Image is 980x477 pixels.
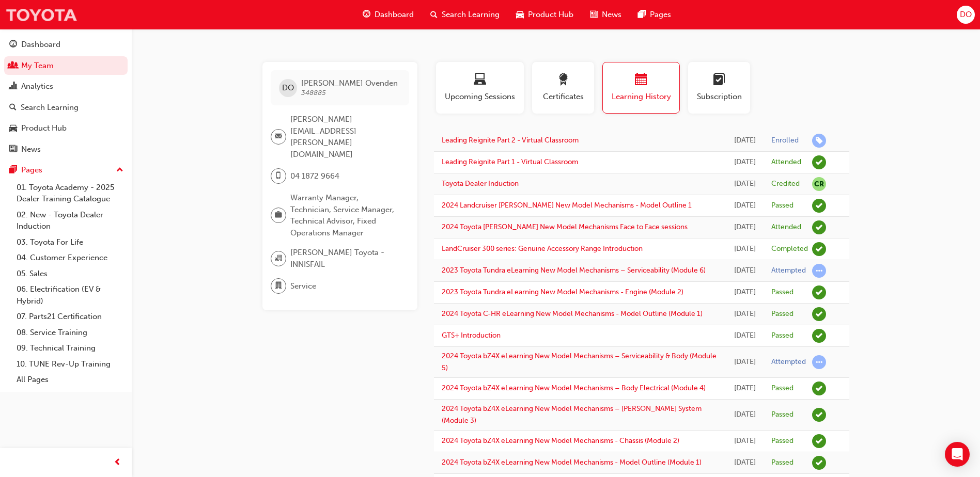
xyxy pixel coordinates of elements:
[734,135,756,147] div: Thu Aug 14 2025 12:53:01 GMT+1000 (Australian Eastern Standard Time)
[442,157,578,166] a: Leading Reignite Part 1 - Virtual Classroom
[771,244,808,254] div: Completed
[5,3,77,26] img: Trak
[650,9,671,21] span: Pages
[611,91,672,103] span: Learning History
[602,62,680,114] button: Learning History
[771,179,800,189] div: Credited
[9,61,17,71] span: people-icon
[9,145,17,154] span: news-icon
[696,91,742,103] span: Subscription
[290,280,316,292] span: Service
[301,78,398,88] span: [PERSON_NAME] Ovenden
[21,39,60,51] div: Dashboard
[812,456,826,470] span: learningRecordVerb_PASS-icon
[442,331,501,340] a: GTS+ Introduction
[734,435,756,447] div: Mon Mar 11 2024 12:24:06 GMT+1000 (Australian Eastern Standard Time)
[275,209,282,222] span: briefcase-icon
[282,82,294,94] span: DO
[771,288,794,297] div: Passed
[21,102,79,114] div: Search Learning
[21,122,67,134] div: Product Hub
[9,166,17,175] span: pages-icon
[9,82,17,91] span: chart-icon
[812,355,826,369] span: learningRecordVerb_ATTEMPT-icon
[442,309,703,318] a: 2024 Toyota C-HR eLearning New Model Mechanisms - Model Outline (Module 1)
[771,331,794,341] div: Passed
[812,220,826,234] span: learningRecordVerb_ATTEND-icon
[21,164,42,176] div: Pages
[12,309,128,325] a: 07. Parts21 Certification
[290,192,401,239] span: Warranty Manager, Technician, Service Manager, Technical Advisor, Fixed Operations Manager
[812,264,826,278] span: learningRecordVerb_ATTEMPT-icon
[812,177,826,191] span: null-icon
[734,178,756,190] div: Tue Apr 22 2025 10:00:00 GMT+1000 (Australian Eastern Standard Time)
[771,309,794,319] div: Passed
[430,8,438,21] span: search-icon
[442,266,706,275] a: 2023 Toyota Tundra eLearning New Model Mechanisms – Serviceability (Module 6)
[771,458,794,468] div: Passed
[290,114,401,160] span: [PERSON_NAME][EMAIL_ADDRESS][PERSON_NAME][DOMAIN_NAME]
[422,4,508,25] a: search-iconSearch Learning
[290,170,339,182] span: 04 1872 9664
[630,4,679,25] a: pages-iconPages
[771,357,806,367] div: Attempted
[442,136,579,145] a: Leading Reignite Part 2 - Virtual Classroom
[4,161,128,180] button: Pages
[812,381,826,395] span: learningRecordVerb_PASS-icon
[442,179,519,188] a: Toyota Dealer Induction
[21,144,41,155] div: News
[812,199,826,213] span: learningRecordVerb_PASS-icon
[275,252,282,265] span: organisation-icon
[582,4,630,25] a: news-iconNews
[12,266,128,282] a: 05. Sales
[290,247,401,270] span: [PERSON_NAME] Toyota - INNISFAIL
[4,35,128,54] a: Dashboard
[12,356,128,372] a: 10. TUNE Rev-Up Training
[532,62,594,114] button: Certificates
[734,243,756,255] div: Fri Aug 23 2024 09:53:30 GMT+1000 (Australian Eastern Standard Time)
[713,73,725,87] span: learningplan-icon
[12,340,128,356] a: 09. Technical Training
[771,157,801,167] div: Attended
[528,9,573,21] span: Product Hub
[812,242,826,256] span: learningRecordVerb_COMPLETE-icon
[771,410,794,420] div: Passed
[734,221,756,233] div: Tue Oct 22 2024 08:30:00 GMT+1000 (Australian Eastern Standard Time)
[734,330,756,342] div: Wed Jul 17 2024 08:42:33 GMT+1000 (Australian Eastern Standard Time)
[442,352,717,372] a: 2024 Toyota bZ4X eLearning New Model Mechanisms – Serviceability & Body (Module 5)
[9,124,17,133] span: car-icon
[602,9,621,21] span: News
[444,91,516,103] span: Upcoming Sessions
[12,180,128,207] a: 01. Toyota Academy - 2025 Dealer Training Catalogue
[275,130,282,144] span: email-icon
[442,384,706,392] a: 2024 Toyota bZ4X eLearning New Model Mechanisms – Body Electrical (Module 4)
[771,266,806,276] div: Attempted
[734,383,756,394] div: Wed Mar 13 2024 10:51:28 GMT+1000 (Australian Eastern Standard Time)
[9,103,17,113] span: search-icon
[734,308,756,320] div: Fri Jul 19 2024 15:59:38 GMT+1000 (Australian Eastern Standard Time)
[363,8,370,21] span: guage-icon
[590,8,598,21] span: news-icon
[635,73,647,87] span: calendar-icon
[812,155,826,169] span: learningRecordVerb_ATTEND-icon
[945,442,970,467] div: Open Intercom Messenger
[114,456,121,469] span: prev-icon
[771,436,794,446] div: Passed
[12,207,128,234] a: 02. New - Toyota Dealer Induction
[9,40,17,50] span: guage-icon
[275,169,282,183] span: mobile-icon
[4,33,128,161] button: DashboardMy TeamAnalyticsSearch LearningProduct HubNews
[4,56,128,75] a: My Team
[4,119,128,138] a: Product Hub
[442,458,702,467] a: 2024 Toyota bZ4X eLearning New Model Mechanisms - Model Outline (Module 1)
[540,91,586,103] span: Certificates
[957,6,975,24] button: DO
[771,201,794,211] div: Passed
[771,384,794,393] div: Passed
[116,164,123,177] span: up-icon
[436,62,524,114] button: Upcoming Sessions
[812,408,826,422] span: learningRecordVerb_PASS-icon
[734,200,756,212] div: Wed Feb 12 2025 11:45:52 GMT+1000 (Australian Eastern Standard Time)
